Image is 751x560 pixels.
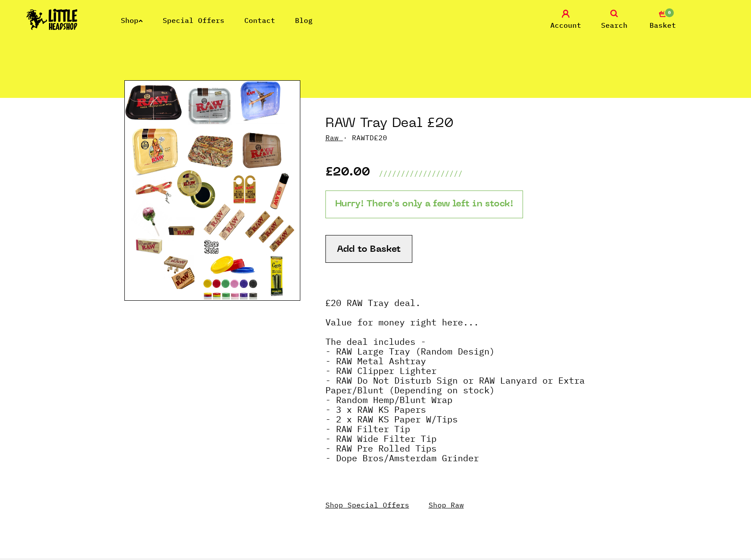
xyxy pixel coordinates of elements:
a: Shop Raw [429,500,464,509]
p: Hurry! There's only a few left in stock! [325,190,523,218]
a: 0 Basket [641,10,685,30]
button: Add to Basket [325,235,412,263]
a: Contact [244,16,275,25]
a: Shop [121,16,143,25]
span: 0 [664,7,675,18]
img: RAW Tray Deal £20 [124,80,300,301]
p: £20.00 [325,168,370,179]
span: Search [601,20,628,30]
a: Shop Special Offers [325,500,409,509]
a: Search [592,10,636,30]
h1: RAW Tray Deal £20 [325,116,627,132]
a: Special Offers [163,16,224,25]
span: Basket [650,20,676,30]
img: Little Head Shop Logo [26,9,78,30]
a: Raw [325,133,339,142]
strong: £20 RAW Tray deal. Value for money right here... The deal includes - - RAW Large Tray (Random Des... [325,297,585,464]
span: Account [550,20,581,30]
p: · RAWTD£20 [325,132,627,143]
p: /////////////////// [379,168,463,179]
a: Blog [295,16,313,25]
a: All Products [124,44,197,54]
